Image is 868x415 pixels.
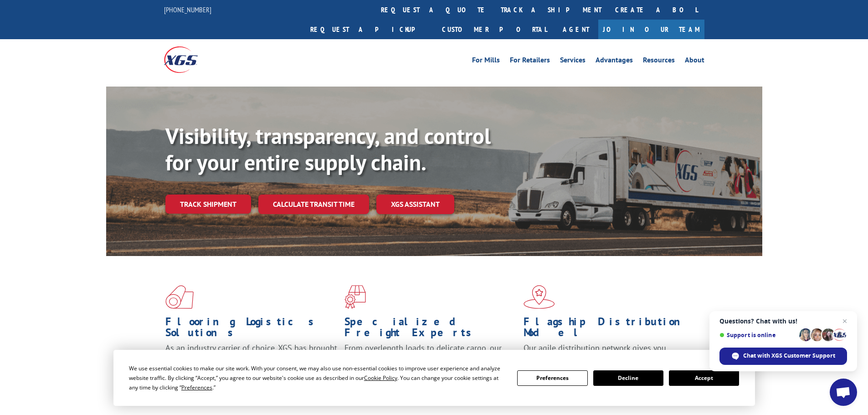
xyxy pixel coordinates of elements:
a: Resources [643,56,675,67]
span: Chat with XGS Customer Support [743,352,835,360]
a: Customer Portal [435,20,554,39]
img: xgs-icon-total-supply-chain-intelligence-red [165,285,194,309]
h1: Flooring Logistics Solutions [165,316,338,343]
span: As an industry carrier of choice, XGS has brought innovation and dedication to flooring logistics... [165,343,337,375]
img: xgs-icon-focused-on-flooring-red [344,285,366,309]
a: [PHONE_NUMBER] [164,5,211,14]
span: Support is online [719,332,796,338]
a: Services [560,56,586,67]
span: Cookie Policy [364,374,397,382]
div: Cookie Consent Prompt [113,350,755,406]
a: For Mills [472,56,500,67]
a: Request a pickup [303,20,435,39]
button: Accept [669,370,739,386]
a: Calculate transit time [258,195,369,214]
button: Decline [593,370,663,386]
a: About [685,56,704,67]
p: From overlength loads to delicate cargo, our experienced staff knows the best way to move your fr... [344,343,517,383]
div: Chat with XGS Customer Support [719,348,847,365]
a: Track shipment [165,195,251,214]
div: We use essential cookies to make our site work. With your consent, we may also use non-essential ... [129,364,506,392]
h1: Specialized Freight Experts [344,316,517,343]
a: For Retailers [510,56,550,67]
img: xgs-icon-flagship-distribution-model-red [524,285,555,309]
a: Agent [554,20,598,39]
div: Open chat [830,379,857,406]
button: Preferences [517,370,587,386]
span: Questions? Chat with us! [719,318,847,325]
h1: Flagship Distribution Model [524,316,696,343]
span: Our agile distribution network gives you nationwide inventory management on demand. [524,343,691,364]
a: XGS ASSISTANT [376,195,454,214]
span: Preferences [181,384,212,391]
b: Visibility, transparency, and control for your entire supply chain. [165,122,491,176]
span: Close chat [839,316,850,327]
a: Advantages [596,56,633,67]
a: Join Our Team [598,20,704,39]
